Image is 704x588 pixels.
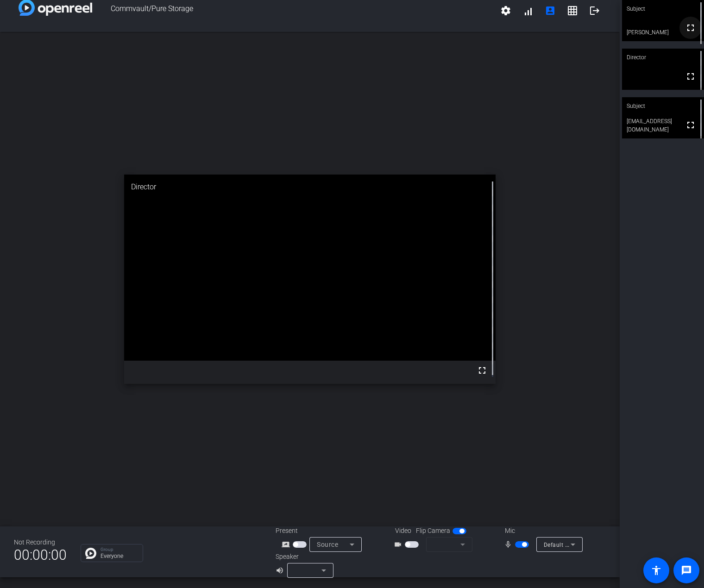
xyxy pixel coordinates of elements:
[477,365,488,376] mat-icon: fullscreen
[101,547,138,552] p: Group
[496,526,588,536] div: Mic
[276,526,368,536] div: Present
[545,5,556,16] mat-icon: account_box
[276,565,287,576] mat-icon: volume_up
[651,565,662,576] mat-icon: accessibility
[685,22,696,33] mat-icon: fullscreen
[14,544,67,566] span: 00:00:00
[622,97,704,115] div: Subject
[101,553,138,559] p: Everyone
[317,541,338,548] span: Source
[282,539,293,550] mat-icon: screen_share_outline
[622,49,704,66] div: Director
[14,538,67,547] div: Not Recording
[500,5,511,16] mat-icon: settings
[124,175,496,200] div: Director
[416,526,450,536] span: Flip Camera
[589,5,600,16] mat-icon: logout
[394,539,405,550] mat-icon: videocam_outline
[85,548,96,559] img: Chat Icon
[685,119,696,131] mat-icon: fullscreen
[567,5,578,16] mat-icon: grid_on
[395,526,411,536] span: Video
[544,541,678,548] span: Default - Microphone (Logitech BRIO) (046d:085e)
[504,539,515,550] mat-icon: mic_none
[276,552,331,562] div: Speaker
[685,71,696,82] mat-icon: fullscreen
[681,565,692,576] mat-icon: message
